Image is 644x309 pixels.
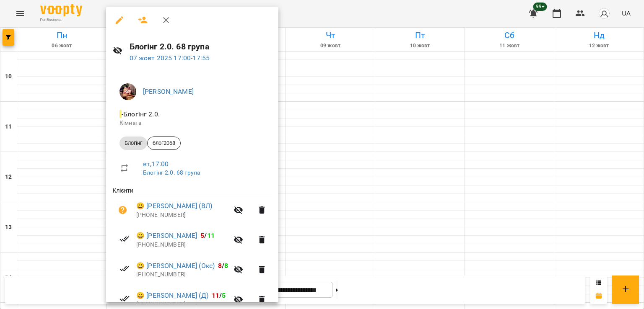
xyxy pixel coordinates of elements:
button: Візит ще не сплачено. Додати оплату? [113,200,133,220]
span: блог2068 [148,139,180,147]
b: / [212,291,226,299]
a: 😀 [PERSON_NAME] (ВЛ) [136,201,212,211]
a: 😀 [PERSON_NAME] [136,231,197,241]
h6: Блогінг 2.0. 68 група [130,40,272,53]
a: 😀 [PERSON_NAME] (Окс) [136,261,215,271]
svg: Візит сплачено [119,264,130,274]
span: 8 [218,262,222,270]
a: вт , 17:00 [143,160,169,168]
b: / [200,232,215,239]
a: Блогінг 2.0. 68 група [143,169,200,176]
p: [PHONE_NUMBER] [136,241,229,249]
span: 5 [222,291,226,299]
a: 😀 [PERSON_NAME] (Д) [136,291,208,301]
div: блог2068 [147,136,181,150]
svg: Візит сплачено [119,294,130,304]
span: 11 [207,232,215,239]
svg: Візит сплачено [119,234,130,244]
span: - Блогінг 2.0. [119,110,161,118]
p: [PHONE_NUMBER] [136,211,229,219]
p: Кімната [119,119,265,127]
span: 11 [212,291,219,299]
a: [PERSON_NAME] [143,88,194,95]
a: 07 жовт 2025 17:00-17:55 [130,54,210,62]
span: 5 [200,232,204,239]
p: [PHONE_NUMBER] [136,300,229,309]
span: Блогінг [119,139,147,147]
b: / [218,262,228,270]
span: 8 [224,262,228,270]
img: 2a048b25d2e557de8b1a299ceab23d88.jpg [119,83,136,100]
p: [PHONE_NUMBER] [136,270,229,279]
